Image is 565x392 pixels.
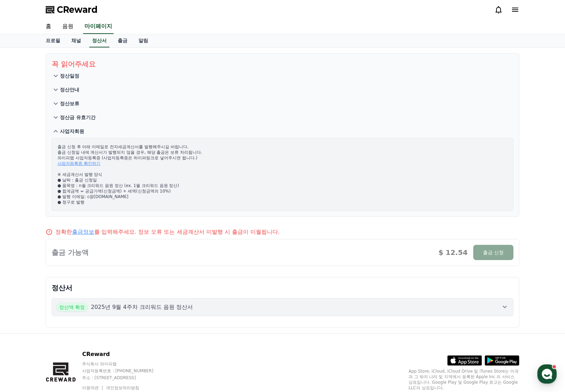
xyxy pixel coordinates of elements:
[409,368,519,391] p: App Store, iCloud, iCloud Drive 및 iTunes Store는 미국과 그 밖의 나라 및 지역에서 등록된 Apple Inc.의 서비스 상표입니다. Goo...
[63,230,72,236] span: 대화
[46,4,98,15] a: CReward
[52,110,513,124] button: 정산금 유효기간
[89,34,109,47] a: 정산서
[82,368,167,374] p: 사업자등록번호 : [PHONE_NUMBER]
[52,69,513,83] button: 정산일정
[82,385,104,390] a: 이용약관
[83,19,114,34] a: 마이페이지
[89,220,133,237] a: 설정
[60,128,84,135] p: 사업자회원
[55,228,280,236] p: 정확한 를 입력해주세요. 정보 오류 또는 세금계산서 미발행 시 출금이 이월됩니다.
[60,114,96,121] p: 정산금 유효기간
[60,72,79,79] p: 정산일정
[52,59,513,69] p: 꼭 읽어주세요
[40,19,57,34] a: 홈
[91,303,193,311] p: 2025년 9월 4주차 크리워드 음원 정산서
[112,34,133,47] a: 출금
[52,97,513,110] button: 정산보류
[133,34,154,47] a: 알림
[66,34,87,47] a: 채널
[57,144,508,205] p: 출금 신청 후 아래 이메일로 전자세금계산서를 발행해주시길 바랍니다. 출금 신청일 내에 계산서가 발행되지 않을 경우, 해당 출금은 보류 처리됩니다. 와이피랩 사업자등록증 (사업...
[57,161,100,166] a: 사업자등록증 확인하기
[57,19,79,34] a: 음원
[72,229,94,235] a: 출금정보
[106,385,139,390] a: 개인정보처리방침
[82,361,167,367] p: 주식회사 와이피랩
[56,303,88,312] span: 정산액 확정
[40,34,66,47] a: 프로필
[60,100,79,107] p: 정산보류
[52,83,513,97] button: 정산안내
[52,283,513,293] p: 정산서
[52,124,513,138] button: 사업자회원
[107,230,115,235] span: 설정
[2,220,46,237] a: 홈
[82,350,167,358] p: CReward
[46,220,89,237] a: 대화
[52,298,513,316] button: 정산액 확정 2025년 9월 4주차 크리워드 음원 정산서
[22,230,26,235] span: 홈
[82,375,167,381] p: 주소 : [STREET_ADDRESS]
[60,86,79,93] p: 정산안내
[57,4,98,15] span: CReward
